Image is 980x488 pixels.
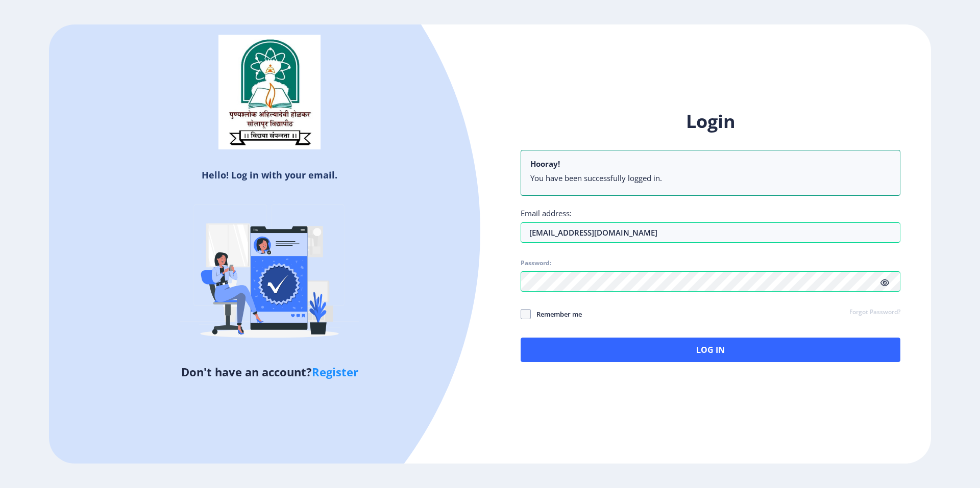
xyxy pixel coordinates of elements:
[521,338,900,362] button: Log In
[312,364,358,379] a: Register
[57,364,482,380] h5: Don't have an account?
[218,35,321,150] img: sulogo.png
[530,159,560,169] b: Hooray!
[521,109,900,134] h1: Login
[180,185,359,364] img: Verified-rafiki.svg
[521,222,900,243] input: Email address
[531,308,582,320] span: Remember me
[530,173,891,183] li: You have been successfully logged in.
[849,308,900,317] a: Forgot Password?
[521,208,572,218] label: Email address:
[521,259,551,267] label: Password:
